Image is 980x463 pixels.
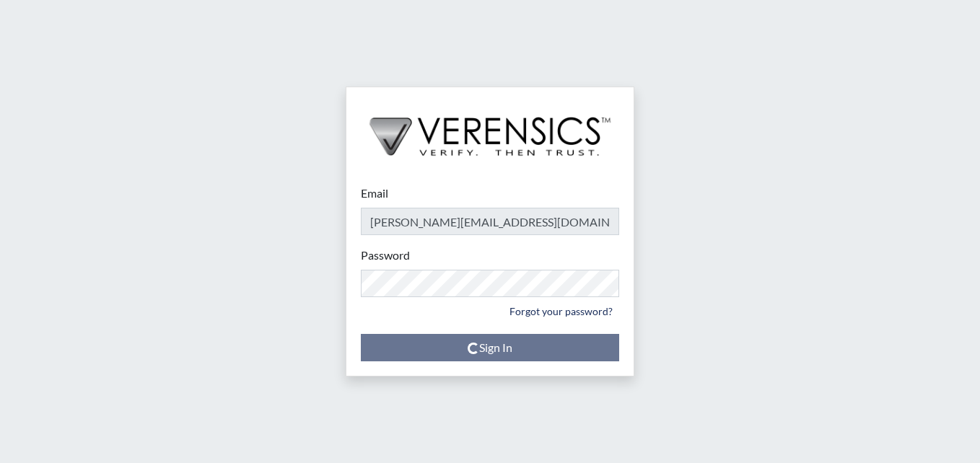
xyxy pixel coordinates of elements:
[361,334,619,361] button: Sign In
[361,208,619,235] input: Email
[346,87,634,171] img: logo-wide-black.2aad4157.png
[361,247,410,264] label: Password
[361,185,388,202] label: Email
[503,300,619,322] a: Forgot your password?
